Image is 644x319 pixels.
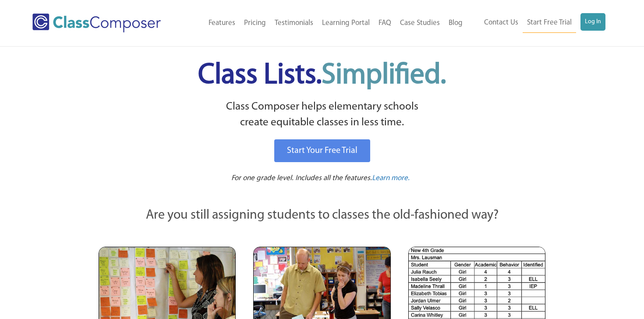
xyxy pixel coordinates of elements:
[374,14,396,33] a: FAQ
[32,14,161,32] img: Class Composer
[372,174,410,182] span: Learn more.
[240,14,270,33] a: Pricing
[444,14,467,33] a: Blog
[480,13,523,32] a: Contact Us
[287,146,357,155] span: Start Your Free Trial
[274,139,370,162] a: Start Your Free Trial
[318,14,374,33] a: Learning Portal
[372,173,410,184] a: Learn more.
[270,14,318,33] a: Testimonials
[99,206,545,225] p: Are you still assigning students to classes the old-fashioned way?
[523,13,576,33] a: Start Free Trial
[198,61,446,90] span: Class Lists.
[322,61,446,90] span: Simplified.
[204,14,240,33] a: Features
[184,14,467,33] nav: Header Menu
[396,14,444,33] a: Case Studies
[580,13,605,31] a: Log In
[231,174,372,182] span: For one grade level. Includes all the features.
[467,13,605,33] nav: Header Menu
[97,99,547,131] p: Class Composer helps elementary schools create equitable classes in less time.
